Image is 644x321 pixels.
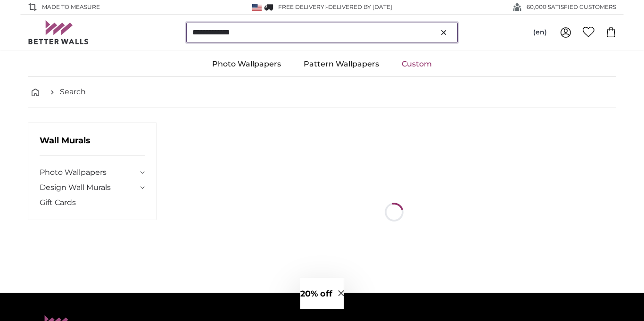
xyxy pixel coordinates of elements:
img: United States [252,4,262,11]
a: Gift Cards [40,197,145,208]
a: Search [60,86,86,98]
span: FREE delivery! [278,3,326,10]
a: Design Wall Murals [40,182,138,193]
img: Betterwalls [28,20,89,44]
span: 60,000 SATISFIED CUSTOMERS [527,3,616,11]
a: Photo Wallpapers [201,52,292,76]
a: Custom [390,52,443,76]
span: - [326,3,392,10]
a: Pattern Wallpapers [292,52,390,76]
span: Delivered by [DATE] [328,3,392,10]
summary: Design Wall Murals [40,182,145,193]
nav: breadcrumbs [28,77,616,107]
h3: Wall Murals [40,134,145,156]
button: (en) [526,24,554,41]
summary: Photo Wallpapers [40,167,145,178]
span: Made to Measure [42,3,100,11]
a: Photo Wallpapers [40,167,138,178]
